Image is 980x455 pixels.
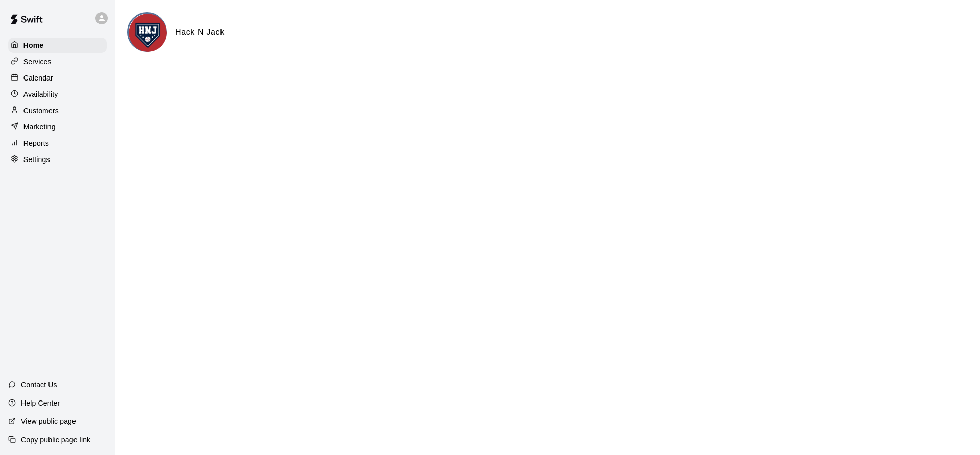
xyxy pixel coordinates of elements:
[21,435,90,445] p: Copy public page link
[8,136,107,151] a: Reports
[21,398,60,408] p: Help Center
[8,152,107,167] a: Settings
[23,122,56,132] p: Marketing
[21,380,57,390] p: Contact Us
[23,40,44,50] p: Home
[8,87,107,102] a: Availability
[129,14,167,52] img: Hack N Jack logo
[8,38,107,53] a: Home
[23,57,52,67] p: Services
[175,25,225,39] h6: Hack N Jack
[8,103,107,118] a: Customers
[23,105,59,116] p: Customers
[23,154,50,165] p: Settings
[8,70,107,86] a: Calendar
[23,73,53,83] p: Calendar
[23,89,58,99] p: Availability
[8,54,107,69] a: Services
[8,119,107,135] a: Marketing
[23,138,49,148] p: Reports
[21,416,76,426] p: View public page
